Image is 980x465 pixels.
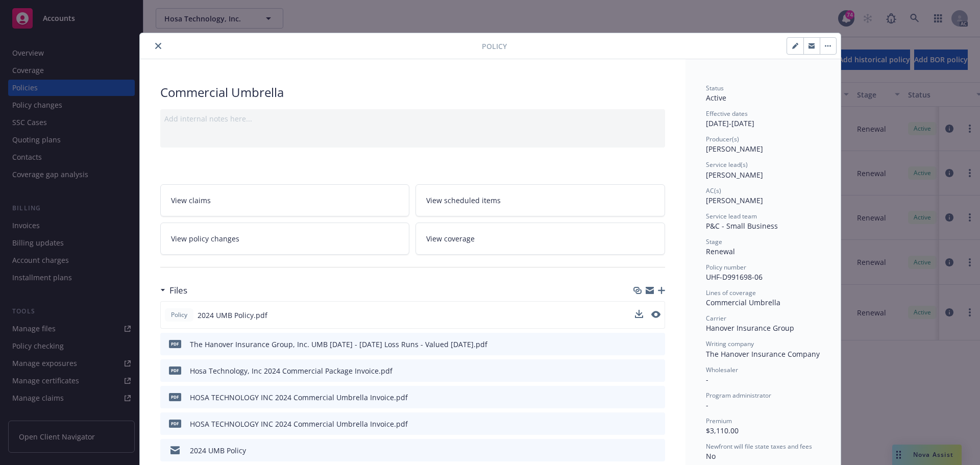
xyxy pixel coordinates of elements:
span: pdf [169,340,181,348]
button: preview file [652,365,661,376]
span: Policy [482,41,507,52]
button: download file [635,310,643,321]
span: Effective dates [706,109,748,118]
button: download file [635,445,644,456]
span: pdf [169,393,181,401]
span: [PERSON_NAME] [706,144,763,154]
div: Add internal notes here... [164,113,661,124]
div: Files [160,284,187,297]
span: 2024 UMB Policy.pdf [198,310,267,321]
button: download file [635,419,644,429]
button: preview file [652,445,661,456]
span: Program administrator [706,391,771,400]
div: [DATE] - [DATE] [706,109,820,129]
span: Premium [706,417,732,425]
span: Renewal [706,247,735,256]
div: Hosa Technology, Inc 2024 Commercial Package Invoice.pdf [190,365,393,376]
span: Hanover Insurance Group [706,323,794,333]
span: Carrier [706,314,726,323]
span: pdf [169,420,181,427]
button: preview file [652,339,661,350]
span: - [706,375,708,384]
span: Active [706,93,726,103]
button: preview file [652,419,661,429]
div: Commercial Umbrella [706,297,820,308]
span: $3,110.00 [706,426,739,435]
a: View coverage [415,223,665,255]
button: preview file [651,310,660,321]
span: Producer(s) [706,135,739,143]
span: Writing company [706,339,754,348]
span: Policy number [706,263,746,272]
button: preview file [652,392,661,403]
div: HOSA TECHNOLOGY INC 2024 Commercial Umbrella Invoice.pdf [190,392,408,403]
span: Lines of coverage [706,288,756,297]
div: HOSA TECHNOLOGY INC 2024 Commercial Umbrella Invoice.pdf [190,419,408,429]
span: Status [706,84,724,92]
div: The Hanover Insurance Group, Inc. UMB [DATE] - [DATE] Loss Runs - Valued [DATE].pdf [190,339,487,350]
div: Commercial Umbrella [160,84,665,101]
button: download file [635,339,644,350]
span: Policy [169,310,189,320]
span: AC(s) [706,186,721,195]
span: Service lead team [706,212,757,221]
span: View scheduled items [426,195,501,206]
span: No [706,451,716,461]
span: [PERSON_NAME] [706,195,763,205]
button: download file [635,365,644,376]
span: View claims [171,195,211,206]
span: pdf [169,366,181,374]
span: [PERSON_NAME] [706,170,763,180]
a: View scheduled items [415,184,665,216]
span: P&C - Small Business [706,221,778,231]
span: UHF-D991698-06 [706,272,763,282]
button: download file [635,310,643,318]
button: close [152,40,164,52]
a: View claims [160,184,410,216]
span: View coverage [426,233,475,244]
h3: Files [169,284,187,297]
span: Stage [706,237,722,246]
div: 2024 UMB Policy [190,445,246,456]
span: View policy changes [171,233,239,244]
button: preview file [651,311,660,318]
span: The Hanover Insurance Company [706,349,820,359]
span: Service lead(s) [706,160,748,169]
span: Newfront will file state taxes and fees [706,442,812,451]
button: download file [635,392,644,403]
a: View policy changes [160,223,410,255]
span: Wholesaler [706,365,738,374]
span: - [706,400,708,410]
